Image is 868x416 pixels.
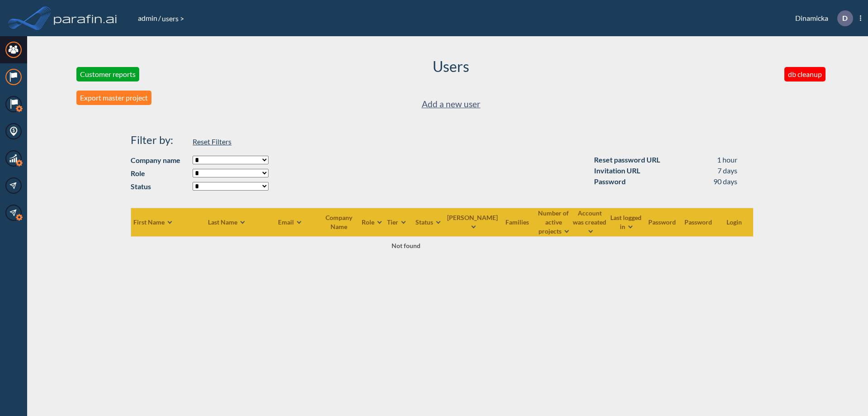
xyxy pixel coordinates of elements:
[645,208,681,236] th: Password
[76,91,151,105] button: Export master project
[161,14,185,23] span: users >
[717,154,737,165] div: 1 hour
[262,208,318,236] th: Email
[131,208,208,236] th: First Name
[609,208,645,236] th: Last logged in
[131,168,189,179] strong: Role
[717,165,737,176] div: 7 days
[52,9,119,27] img: logo
[594,165,640,176] div: Invitation URL
[137,13,161,24] li: /
[131,181,189,192] strong: Status
[500,208,536,236] th: Families
[131,134,189,147] h4: Filter by:
[318,208,361,236] th: Company Name
[681,208,717,236] th: Password
[713,176,737,187] div: 90 days
[782,10,861,26] div: Dinamicka
[572,208,609,236] th: Account was created
[137,14,158,22] a: admin
[131,155,189,166] strong: Company name
[208,208,262,236] th: Last Name
[422,97,481,112] a: Add a new user
[594,176,626,187] div: Password
[383,208,410,236] th: Tier
[842,14,848,22] p: D
[433,58,469,75] h2: Users
[361,208,383,236] th: Role
[193,137,231,146] span: Reset Filters
[447,208,500,236] th: [PERSON_NAME]
[594,154,660,165] div: Reset password URL
[717,208,753,236] th: Login
[784,67,826,81] button: db cleanup
[410,208,447,236] th: Status
[76,67,139,81] button: Customer reports
[131,236,681,254] td: Not found
[536,208,572,236] th: Number of active projects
